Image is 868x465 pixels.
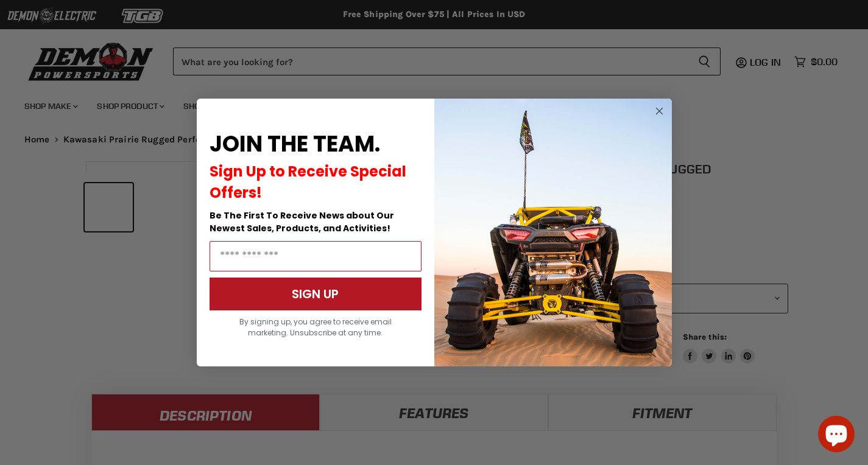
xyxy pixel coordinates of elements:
[210,278,422,310] button: SIGN UP
[652,103,667,119] button: Close dialog
[239,316,392,338] span: By signing up, you agree to receive email marketing. Unsubscribe at any time.
[210,241,422,271] input: Email Address
[210,209,394,234] span: Be The First To Receive News about Our Newest Sales, Products, and Activities!
[210,128,380,159] span: JOIN THE TEAM.
[210,161,406,203] span: Sign Up to Receive Special Offers!
[434,99,672,366] img: a9095488-b6e7-41ba-879d-588abfab540b.jpeg
[814,416,858,455] inbox-online-store-chat: Shopify online store chat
